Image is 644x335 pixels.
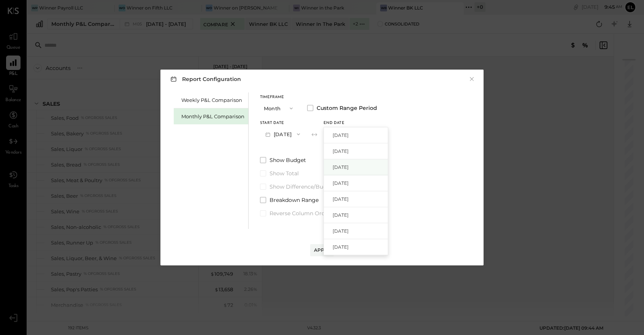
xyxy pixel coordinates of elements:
span: [DATE] [333,180,349,186]
button: Month [260,101,298,115]
span: Reverse Column Order [270,210,330,217]
span: Show Total [270,170,299,177]
div: Weekly P&L Comparison [181,97,244,104]
h3: Report Configuration [169,74,241,84]
span: Show Difference/Budget Variance [270,183,360,191]
span: [DATE] [333,148,349,154]
div: Apply [314,247,330,253]
span: [DATE] [333,132,349,138]
button: Apply [310,244,334,256]
span: Custom Range Period [317,104,377,112]
span: [DATE] [333,212,349,218]
span: [DATE] [333,244,349,250]
span: [DATE] [333,228,349,234]
div: End date [324,121,369,125]
span: [DATE] [333,164,349,170]
button: [DATE] [260,127,305,141]
div: Start Date [260,121,305,125]
button: × [468,75,475,83]
div: Monthly P&L Comparison [181,113,244,120]
div: Timeframe [260,95,298,99]
span: Breakdown Range [270,196,319,204]
span: [DATE] [333,196,349,202]
span: Show Budget [270,156,306,164]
